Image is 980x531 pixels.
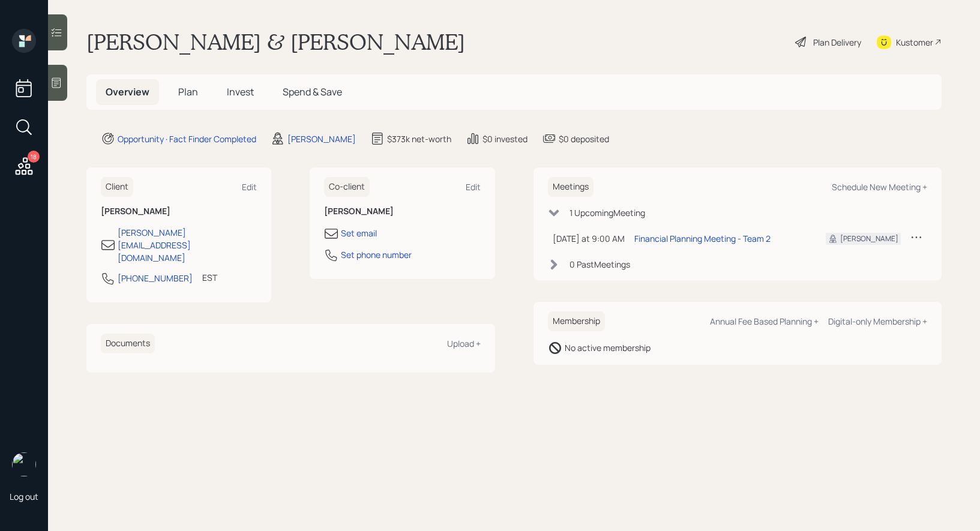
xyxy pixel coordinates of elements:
[341,248,412,261] div: Set phone number
[548,311,605,331] h6: Membership
[12,452,36,476] img: treva-nostdahl-headshot.png
[447,338,481,349] div: Upload +
[178,85,198,98] span: Plan
[118,272,193,284] div: [PHONE_NUMBER]
[559,133,609,145] div: $0 deposited
[287,133,356,145] div: [PERSON_NAME]
[227,85,254,98] span: Invest
[283,85,342,98] span: Spend & Save
[482,133,528,145] div: $0 invested
[101,177,133,197] h6: Client
[813,36,861,49] div: Plan Delivery
[840,233,898,244] div: [PERSON_NAME]
[387,133,451,145] div: $373k net-worth
[548,177,594,197] h6: Meetings
[101,334,155,353] h6: Documents
[565,341,651,354] div: No active membership
[202,271,217,284] div: EST
[710,316,819,327] div: Annual Fee Based Planning +
[570,258,630,271] div: 0 Past Meeting s
[118,226,257,264] div: [PERSON_NAME][EMAIL_ADDRESS][DOMAIN_NAME]
[553,232,625,245] div: [DATE] at 9:00 AM
[832,181,927,193] div: Schedule New Meeting +
[341,227,377,239] div: Set email
[242,181,257,193] div: Edit
[466,181,481,193] div: Edit
[570,206,645,219] div: 1 Upcoming Meeting
[86,29,465,55] h1: [PERSON_NAME] & [PERSON_NAME]
[634,232,771,245] div: Financial Planning Meeting - Team 2
[28,151,40,163] div: 18
[106,85,149,98] span: Overview
[324,177,370,197] h6: Co-client
[118,133,256,145] div: Opportunity · Fact Finder Completed
[896,36,933,49] div: Kustomer
[101,206,257,217] h6: [PERSON_NAME]
[10,491,38,502] div: Log out
[828,316,927,327] div: Digital-only Membership +
[324,206,480,217] h6: [PERSON_NAME]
